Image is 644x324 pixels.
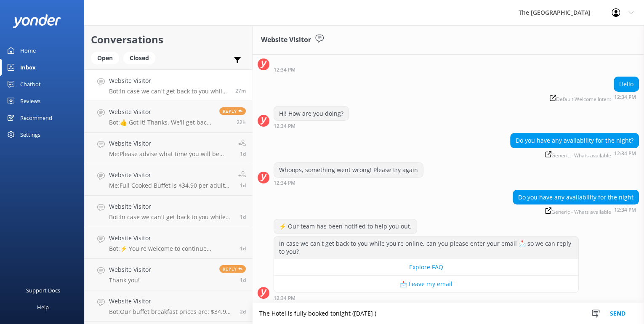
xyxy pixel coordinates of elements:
[109,76,229,85] h4: Website Visitor
[123,52,155,64] div: Closed
[253,303,644,324] textarea: The Hotel is fully booked tonight ([DATE] )
[513,207,639,215] div: Aug 23 2025 12:34pm (UTC +12:00) Pacific/Auckland
[240,150,246,157] span: Aug 22 2025 08:16am (UTC +12:00) Pacific/Auckland
[513,190,639,204] div: Do you have any availability for the night
[85,227,252,259] a: Website VisitorBot:⚡ You're welcome to continue messaging and then leave your email 📩 in case we ...
[85,196,252,227] a: Website VisitorBot:In case we can't get back to you while you're online, can you please enter you...
[274,219,417,234] div: ⚡ Our team has been notified to help you out.
[274,124,295,129] strong: 12:34 PM
[109,107,213,117] h4: Website Visitor
[274,67,295,72] strong: 12:34 PM
[91,53,123,62] a: Open
[85,133,252,164] a: Website VisitorMe:Please advise what time you will be arriving1d
[511,133,639,148] div: Do you have any availability for the night?
[109,150,232,158] p: Me: Please advise what time you will be arriving
[240,182,246,189] span: Aug 21 2025 10:53pm (UTC +12:00) Pacific/Auckland
[274,276,578,292] button: 📩 Leave my email
[274,259,578,276] button: Explore FAQ
[109,234,234,243] h4: Website Visitor
[20,126,40,143] div: Settings
[85,69,252,101] a: Website VisitorBot:In case we can't get back to you while you're online, can you please enter you...
[109,202,234,211] h4: Website Visitor
[240,213,246,220] span: Aug 21 2025 09:18pm (UTC +12:00) Pacific/Auckland
[109,245,234,252] p: Bot: ⚡ You're welcome to continue messaging and then leave your email 📩 in case we can't respond ...
[614,207,636,215] strong: 12:34 PM
[109,276,151,284] p: Thank you!
[614,77,639,91] div: Hello
[545,151,611,158] span: Generic - Whats available
[85,101,252,133] a: Website VisitorBot:👍 Got it! Thanks. We'll get back to you as soon as we canReply22h
[109,213,234,221] p: Bot: In case we can't get back to you while you're online, can you please enter your email 📩 so w...
[274,296,295,301] strong: 12:34 PM
[240,276,246,284] span: Aug 21 2025 04:10pm (UTC +12:00) Pacific/Auckland
[237,119,246,126] span: Aug 22 2025 02:03pm (UTC +12:00) Pacific/Auckland
[550,95,611,102] span: Default Welcome Intent
[547,94,639,102] div: Aug 23 2025 12:34pm (UTC +12:00) Pacific/Auckland
[614,95,636,102] strong: 12:34 PM
[20,93,40,109] div: Reviews
[219,107,246,115] span: Reply
[235,87,246,94] span: Aug 23 2025 12:34pm (UTC +12:00) Pacific/Auckland
[109,297,234,306] h4: Website Visitor
[240,308,246,315] span: Aug 20 2025 09:32pm (UTC +12:00) Pacific/Auckland
[85,164,252,196] a: Website VisitorMe:Full Cooked Buffet is $34.90 per adult or Continental is $24.90 per adult1d
[20,76,41,93] div: Chatbot
[219,265,246,273] span: Reply
[85,290,252,322] a: Website VisitorBot:Our buffet breakfast prices are: $34.90 per adult for cooked, $24.90 per adult...
[109,139,232,148] h4: Website Visitor
[274,236,578,259] div: In case we can't get back to you while you're online, can you please enter your email 📩 so we can...
[91,32,246,48] h2: Conversations
[274,123,349,129] div: Aug 23 2025 12:34pm (UTC +12:00) Pacific/Auckland
[240,245,246,252] span: Aug 21 2025 05:13pm (UTC +12:00) Pacific/Auckland
[26,282,60,299] div: Support Docs
[20,42,36,59] div: Home
[274,163,423,177] div: Whoops, something went wrong! Please try again
[85,259,252,290] a: Website VisitorThank you!Reply1d
[109,308,234,316] p: Bot: Our buffet breakfast prices are: $34.90 per adult for cooked, $24.90 per adult for continent...
[109,119,213,126] p: Bot: 👍 Got it! Thanks. We'll get back to you as soon as we can
[20,59,36,76] div: Inbox
[510,150,639,158] div: Aug 23 2025 12:34pm (UTC +12:00) Pacific/Auckland
[20,109,52,126] div: Recommend
[602,303,633,324] button: Send
[109,182,232,189] p: Me: Full Cooked Buffet is $34.90 per adult or Continental is $24.90 per adult
[13,14,61,28] img: yonder-white-logo.png
[91,52,119,64] div: Open
[261,35,311,45] h3: Website Visitor
[123,53,160,62] a: Closed
[274,181,295,186] strong: 12:34 PM
[274,295,579,301] div: Aug 23 2025 12:34pm (UTC +12:00) Pacific/Auckland
[109,265,151,274] h4: Website Visitor
[109,88,229,95] p: Bot: In case we can't get back to you while you're online, can you please enter your email 📩 so w...
[274,66,507,72] div: Aug 23 2025 12:34pm (UTC +12:00) Pacific/Auckland
[274,106,349,121] div: Hi! How are you doing?
[109,170,232,180] h4: Website Visitor
[614,151,636,158] strong: 12:34 PM
[37,299,49,316] div: Help
[274,180,423,186] div: Aug 23 2025 12:34pm (UTC +12:00) Pacific/Auckland
[545,207,611,215] span: Generic - Whats available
